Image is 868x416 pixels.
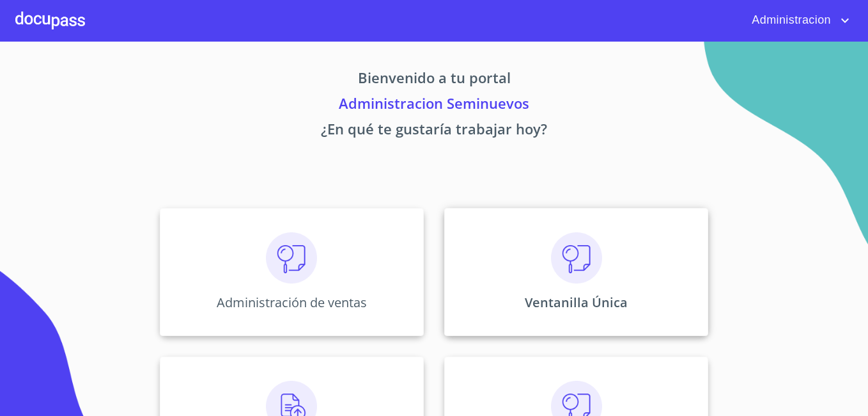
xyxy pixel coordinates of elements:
img: consulta.png [266,232,317,284]
img: consulta.png [551,232,602,284]
button: account of current user [742,10,853,31]
p: ¿En qué te gustaría trabajar hoy? [40,118,828,144]
p: Administracion Seminuevos [40,93,828,118]
span: Administracion [742,10,837,31]
p: Ventanilla Única [525,294,628,311]
p: Bienvenido a tu portal [40,67,828,93]
p: Administración de ventas [217,294,367,311]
